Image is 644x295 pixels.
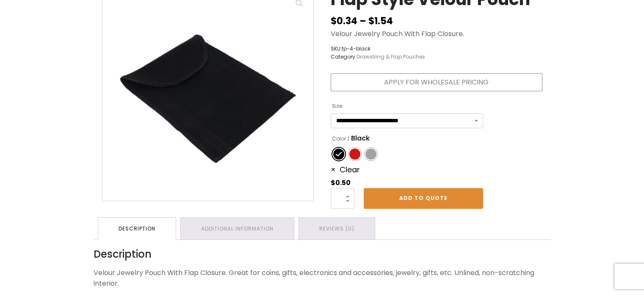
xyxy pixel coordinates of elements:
bdi: 0.34 [331,14,357,28]
a: Description [98,218,176,239]
li: Grey [365,148,377,160]
span: $ [331,178,335,188]
label: Size [332,99,342,113]
bdi: 1.54 [368,14,393,28]
li: Burgundy [348,148,361,160]
a: Additional information [181,218,294,239]
li: Black [332,148,345,160]
a: Apply for Wholesale Pricing [331,73,542,91]
span: $ [331,14,337,28]
span: Category: [331,53,425,61]
p: Velour Jewelry Pouch With Flap Closure. [331,28,464,39]
span: SKU: [331,45,425,53]
h2: Description [94,248,551,261]
a: Clear options [331,164,360,175]
p: Velour Jewelry Pouch With Flap Closure. Great for coins, gifts, electronics and accessories, jewe... [94,267,551,289]
a: Add to Quote [364,188,483,208]
span: : Black [348,132,370,145]
ul: Color [331,146,483,162]
a: Drawstring & Flap Pouches [357,53,425,60]
span: – [359,14,366,28]
span: fp-4-black [342,45,370,52]
input: Product quantity [331,188,354,208]
a: Reviews (0) [299,218,375,239]
bdi: 0.50 [331,178,351,188]
label: Color [332,132,346,146]
span: $ [368,14,374,28]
